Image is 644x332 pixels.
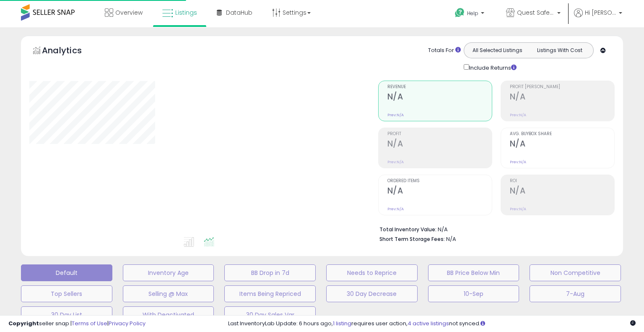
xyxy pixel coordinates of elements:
a: 1 listing [333,319,351,327]
button: Selling @ Max [123,285,214,302]
button: Inventory Age [123,264,214,281]
button: All Selected Listings [466,45,529,56]
i: Click here to read more about un-synced listings. [480,321,485,326]
button: 7-Aug [530,285,621,302]
b: Short Term Storage Fees: [379,235,445,243]
li: N/A [379,224,608,234]
a: Terms of Use [72,319,107,327]
h2: N/A [387,186,492,197]
h2: N/A [510,186,614,197]
button: Default [21,264,112,281]
small: Prev: N/A [510,159,526,165]
button: With Deactivated [123,306,214,323]
h5: Analytics [42,44,98,58]
button: BB Drop in 7d [224,264,316,281]
a: 4 active listings [408,319,449,327]
div: seller snap | | [8,320,145,328]
span: Ordered Items [387,179,492,183]
button: 10-Sep [428,285,519,302]
h2: N/A [387,139,492,150]
button: 30 Day Sales Var [224,306,316,323]
span: Profit [PERSON_NAME] [510,85,614,89]
button: Listings With Cost [528,45,591,56]
span: Hi [PERSON_NAME] [585,8,616,17]
h2: N/A [387,92,492,103]
span: Overview [115,8,143,17]
div: Include Returns [457,63,527,72]
i: Get Help [454,8,465,18]
button: Items Being Repriced [224,285,316,302]
a: Help [448,1,493,27]
button: Needs to Reprice [326,264,418,281]
small: Prev: N/A [387,207,404,212]
span: N/A [446,235,456,243]
small: Prev: N/A [510,112,526,118]
div: Totals For [428,47,461,55]
span: Help [467,10,478,17]
span: Profit [387,132,492,136]
small: Prev: N/A [387,159,404,165]
div: Last InventoryLab Update: 6 hours ago, requires user action, not synced. [228,320,636,328]
h2: N/A [510,139,614,150]
span: Revenue [387,85,492,89]
button: Non Competitive [530,264,621,281]
button: BB Price Below Min [428,264,519,281]
button: 30 Day Decrease [326,285,418,302]
small: Prev: N/A [387,112,404,118]
a: Privacy Policy [109,319,145,327]
strong: Copyright [8,319,39,327]
span: Avg. Buybox Share [510,132,614,136]
a: Hi [PERSON_NAME] [574,8,622,27]
b: Total Inventory Value: [379,226,436,233]
small: Prev: N/A [510,207,526,212]
button: 30 Day List [21,306,112,323]
span: ROI [510,179,614,183]
span: Listings [175,8,197,17]
span: DataHub [226,8,252,17]
span: Quest Safety Products [517,8,555,17]
h2: N/A [510,92,614,103]
button: Top Sellers [21,285,112,302]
